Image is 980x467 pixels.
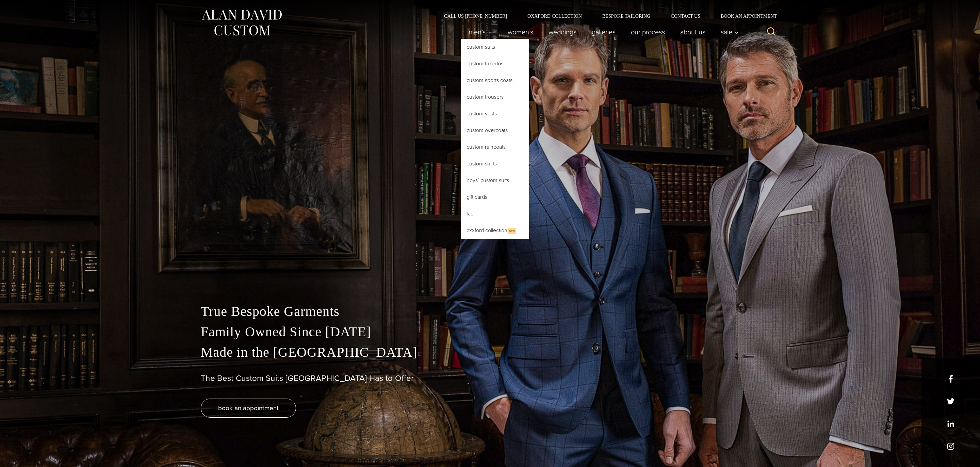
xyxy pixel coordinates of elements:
a: instagram [947,442,954,450]
span: Men’s [469,29,492,35]
a: facebook [947,375,954,383]
a: Custom Tuxedos [461,55,529,72]
a: Custom Shirts [461,156,529,172]
a: book an appointment [201,399,296,418]
a: Our Process [623,25,673,39]
a: Women’s [500,25,541,39]
button: View Search Form [763,24,779,40]
span: New [508,228,516,234]
a: Book an Appointment [710,14,779,18]
a: linkedin [947,420,954,428]
a: Oxxford CollectionNew [461,222,529,239]
span: Sale [721,29,739,35]
a: Galleries [584,25,623,39]
a: Custom Sports Coats [461,72,529,88]
a: Custom Raincoats [461,139,529,155]
a: FAQ [461,206,529,222]
a: Custom Overcoats [461,122,529,139]
a: x/twitter [947,398,954,405]
a: Custom Trousers [461,89,529,105]
a: Contact Us [660,14,710,18]
span: book an appointment [218,403,279,413]
nav: Secondary Navigation [434,14,779,18]
a: Boys’ Custom Suits [461,172,529,189]
a: Call Us [PHONE_NUMBER] [434,14,517,18]
img: Alan David Custom [201,7,282,38]
p: True Bespoke Garments Family Owned Since [DATE] Made in the [GEOGRAPHIC_DATA] [201,301,779,363]
nav: Primary Navigation [461,25,743,39]
a: weddings [541,25,584,39]
a: Custom Vests [461,106,529,122]
h1: The Best Custom Suits [GEOGRAPHIC_DATA] Has to Offer [201,373,779,383]
a: Gift Cards [461,189,529,205]
a: About Us [673,25,713,39]
a: Custom Suits [461,39,529,55]
a: Bespoke Tailoring [592,14,660,18]
a: Oxxford Collection [517,14,592,18]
